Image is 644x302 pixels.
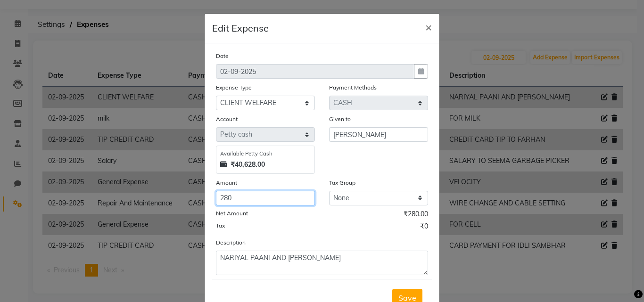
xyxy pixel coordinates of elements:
label: Given to [329,115,351,123]
label: Tax Group [329,179,355,187]
label: Amount [216,179,237,187]
span: ₹280.00 [404,209,428,221]
input: Given to [329,127,428,142]
input: Amount [216,191,315,205]
label: Description [216,238,246,247]
h5: Edit Expense [212,21,269,35]
label: Tax [216,221,225,230]
strong: ₹40,628.00 [231,160,265,170]
label: Account [216,115,238,123]
button: Close [418,14,439,40]
label: Expense Type [216,83,252,92]
label: Date [216,52,229,60]
span: ₹0 [420,221,428,234]
label: Payment Methods [329,83,377,92]
span: × [425,20,432,34]
div: Available Petty Cash [220,150,311,158]
label: Net Amount [216,209,248,218]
